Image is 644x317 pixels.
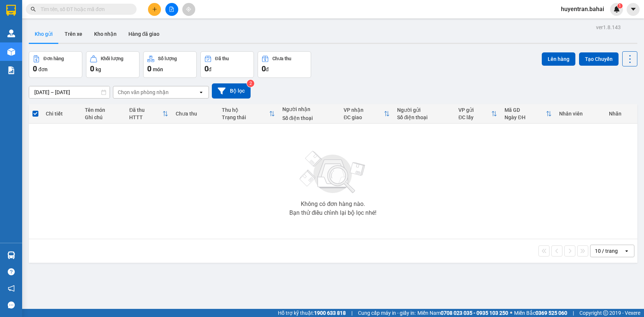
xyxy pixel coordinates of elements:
[358,309,416,317] span: Cung cấp máy in - giấy in:
[6,5,16,16] img: logo-vxr
[289,210,376,216] div: Bạn thử điều chỉnh lại bộ lọc nhé!
[272,56,291,61] div: Chưa thu
[301,201,365,207] div: Không có đơn hàng nào.
[158,56,177,61] div: Số lượng
[165,3,178,16] button: file-add
[169,7,174,12] span: file-add
[609,111,634,117] div: Nhãn
[215,56,229,61] div: Đã thu
[397,107,451,113] div: Người gửi
[262,64,266,73] span: 0
[258,51,311,78] button: Chưa thu0đ
[595,247,618,255] div: 10 / trang
[209,66,211,72] span: đ
[542,52,575,66] button: Lên hàng
[282,115,337,121] div: Số điện thoại
[123,25,165,43] button: Hàng đã giao
[129,114,162,120] div: HTTT
[314,310,346,316] strong: 1900 633 818
[8,302,15,309] span: message
[29,51,82,78] button: Đơn hàng0đơn
[344,107,383,113] div: VP nhận
[627,3,640,16] button: caret-down
[344,114,383,120] div: ĐC giao
[212,83,251,99] button: Bộ lọc
[7,66,15,74] img: solution-icon
[535,310,567,316] strong: 0369 525 060
[147,64,151,73] span: 0
[85,114,122,120] div: Ghi chú
[153,66,163,72] span: món
[617,3,623,8] sup: 1
[573,309,574,317] span: |
[125,104,172,124] th: Toggle SortBy
[514,309,567,317] span: Miền Bắc
[218,104,279,124] th: Toggle SortBy
[29,25,59,43] button: Kho gửi
[296,147,370,198] img: svg+xml;base64,PHN2ZyBjbGFzcz0ibGlzdC1wbHVnX19zdmciIHhtbG5zPSJodHRwOi8vd3d3LnczLm9yZy8yMDAwL3N2Zy...
[129,107,162,113] div: Đã thu
[198,89,204,95] svg: open
[31,7,36,12] span: search
[85,107,122,113] div: Tên món
[282,106,337,112] div: Người nhận
[559,111,602,117] div: Nhân viên
[579,52,619,66] button: Tạo Chuyến
[613,6,620,13] img: icon-new-feature
[7,48,15,56] img: warehouse-icon
[7,30,15,37] img: warehouse-icon
[222,107,269,113] div: Thu hộ
[46,111,78,117] div: Chi tiết
[555,4,610,14] span: huyentran.bahai
[441,310,508,316] strong: 0708 023 035 - 0935 103 250
[458,107,491,113] div: VP gửi
[101,56,123,61] div: Khối lượng
[417,309,508,317] span: Miền Nam
[8,285,15,292] span: notification
[8,268,15,275] span: question-circle
[7,251,15,259] img: warehouse-icon
[340,104,393,124] th: Toggle SortBy
[118,89,169,96] div: Chọn văn phòng nhận
[504,114,546,120] div: Ngày ĐH
[143,51,197,78] button: Số lượng0món
[29,86,110,98] input: Select a date range.
[624,248,630,254] svg: open
[152,7,157,12] span: plus
[510,311,512,314] span: ⚪️
[186,7,191,12] span: aim
[90,64,94,73] span: 0
[88,25,123,43] button: Kho nhận
[455,104,501,124] th: Toggle SortBy
[86,51,140,78] button: Khối lượng0kg
[278,309,346,317] span: Hỗ trợ kỹ thuật:
[41,5,128,13] input: Tìm tên, số ĐT hoặc mã đơn
[397,114,451,120] div: Số điện thoại
[38,66,48,72] span: đơn
[204,64,209,73] span: 0
[603,310,608,316] span: copyright
[596,23,621,31] div: ver 1.8.143
[266,66,269,72] span: đ
[44,56,64,61] div: Đơn hàng
[148,3,161,16] button: plus
[247,80,254,87] sup: 2
[33,64,37,73] span: 0
[458,114,491,120] div: ĐC lấy
[182,3,195,16] button: aim
[59,25,88,43] button: Trên xe
[351,309,352,317] span: |
[200,51,254,78] button: Đã thu0đ
[501,104,555,124] th: Toggle SortBy
[96,66,101,72] span: kg
[176,111,214,117] div: Chưa thu
[619,3,621,8] span: 1
[504,107,546,113] div: Mã GD
[630,6,637,13] span: caret-down
[222,114,269,120] div: Trạng thái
